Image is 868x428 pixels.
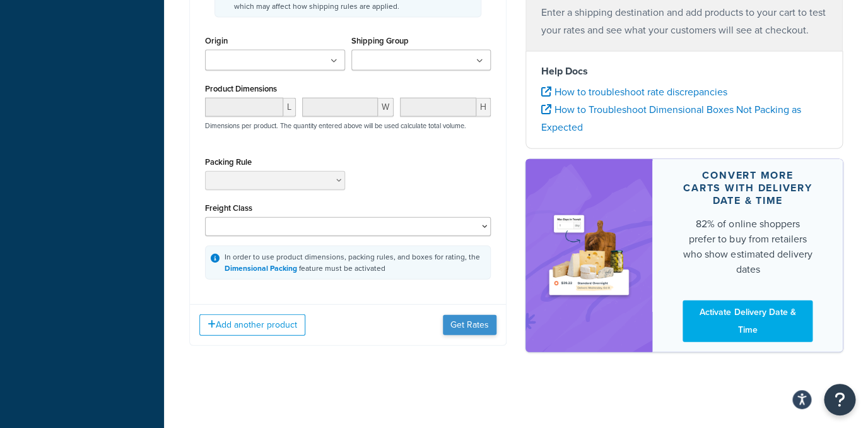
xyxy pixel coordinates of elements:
p: Enter a shipping destination and add products to your cart to test your rates and see what your c... [541,4,827,39]
span: H [476,98,491,117]
h4: Help Docs [541,64,827,79]
label: Shipping Group [351,36,409,45]
span: W [378,98,394,117]
button: Add another product [199,314,305,336]
img: feature-image-ddt-36eae7f7280da8017bfb280eaccd9c446f90b1fe08728e4019434db127062ab4.png [544,192,633,319]
label: Packing Rule [205,157,252,167]
label: Origin [205,36,228,45]
div: 82% of online shoppers prefer to buy from retailers who show estimated delivery dates [683,217,812,277]
a: Activate Delivery Date & Time [683,300,812,342]
div: In order to use product dimensions, packing rules, and boxes for rating, the feature must be acti... [225,251,480,274]
p: Dimensions per product. The quantity entered above will be used calculate total volume. [202,121,466,130]
label: Freight Class [205,203,252,213]
span: L [283,98,296,117]
a: How to Troubleshoot Dimensional Boxes Not Packing as Expected [541,102,801,134]
label: Product Dimensions [205,84,277,93]
div: Convert more carts with delivery date & time [683,169,812,207]
a: How to troubleshoot rate discrepancies [541,85,727,99]
button: Open Resource Center [824,384,855,415]
button: Get Rates [443,315,496,335]
a: Dimensional Packing [225,263,297,274]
